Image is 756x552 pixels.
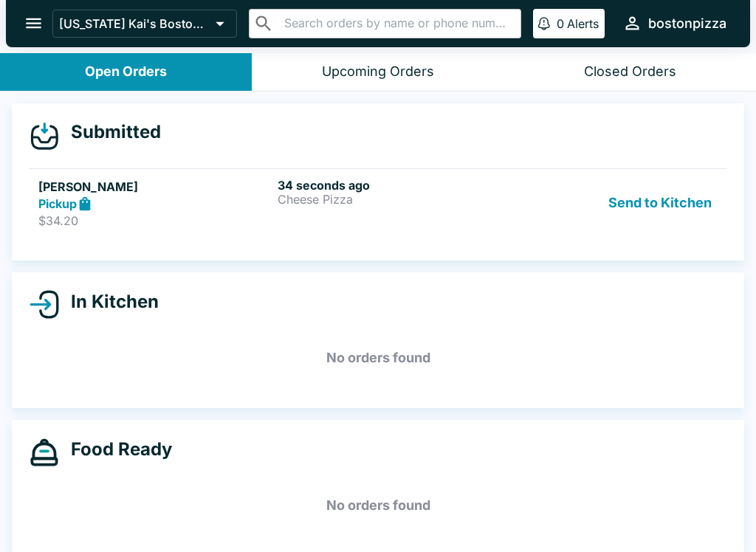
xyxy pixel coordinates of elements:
[15,4,52,42] button: open drawer
[30,331,726,384] h5: No orders found
[648,15,726,32] div: bostonpizza
[59,121,161,143] h4: Submitted
[38,178,272,196] h5: [PERSON_NAME]
[584,63,676,80] div: Closed Orders
[30,168,726,238] a: [PERSON_NAME]Pickup$34.2034 seconds agoCheese PizzaSend to Kitchen
[280,13,515,34] input: Search orders by name or phone number
[602,178,718,229] button: Send to Kitchen
[59,16,210,31] p: [US_STATE] Kai's Boston Pizza
[30,479,726,532] h5: No orders found
[38,213,272,228] p: $34.20
[85,63,167,80] div: Open Orders
[616,7,732,39] button: bostonpizza
[278,178,511,193] h6: 34 seconds ago
[38,196,77,211] strong: Pickup
[52,10,237,38] button: [US_STATE] Kai's Boston Pizza
[557,16,564,31] p: 0
[278,193,511,206] p: Cheese Pizza
[567,16,599,31] p: Alerts
[59,291,159,313] h4: In Kitchen
[322,63,434,80] div: Upcoming Orders
[59,438,172,460] h4: Food Ready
